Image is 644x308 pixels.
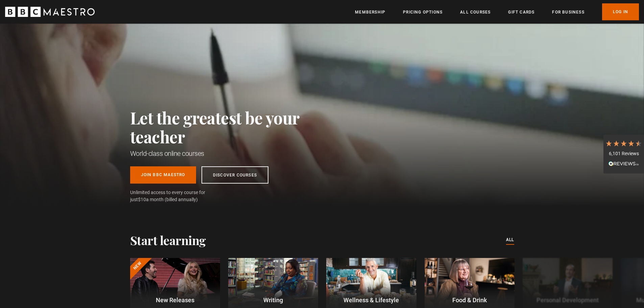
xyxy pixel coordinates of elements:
a: Join BBC Maestro [130,166,196,184]
h2: Let the greatest be your teacher [130,108,330,146]
a: Membership [355,9,385,16]
h2: Start learning [130,233,206,247]
a: All [506,236,514,244]
div: Read All Reviews [605,160,642,168]
a: Discover Courses [201,166,268,184]
div: 6,101 ReviewsRead All Reviews [603,135,644,174]
a: All Courses [460,9,491,16]
h1: World-class online courses [130,149,330,158]
span: $10 [138,197,146,202]
img: REVIEWS.io [609,161,639,166]
a: Gift Cards [508,9,534,16]
svg: BBC Maestro [5,7,95,17]
div: 4.7 Stars [605,140,642,147]
div: 6,101 Reviews [605,150,642,157]
nav: Primary [355,3,639,20]
a: For business [552,9,584,16]
a: Pricing Options [403,9,443,16]
span: Unlimited access to every course for just a month (billed annually) [130,189,221,203]
a: Log In [602,3,639,20]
